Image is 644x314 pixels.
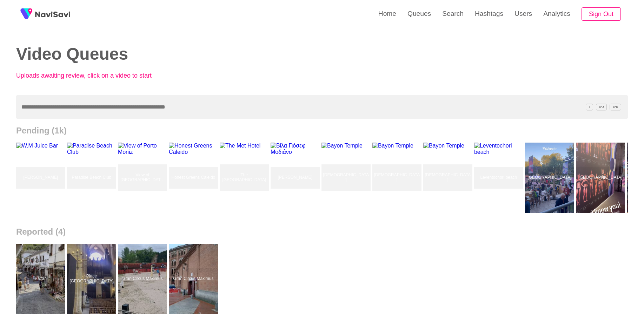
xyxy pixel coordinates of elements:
[16,72,171,79] p: Uploads awaiting review, click on a video to start
[586,104,593,110] span: /
[16,45,312,64] h2: Video Queues
[582,7,621,21] button: Sign Out
[118,143,169,213] a: View of [GEOGRAPHIC_DATA][PERSON_NAME]View of Porto Moniz
[372,143,423,213] a: [DEMOGRAPHIC_DATA]Bayon Temple
[16,244,67,314] a: PazariPazari
[16,227,628,237] h2: Reported (4)
[118,244,169,314] a: Gran Circus MaximusGran Circus Maximus
[35,11,70,18] img: fireSpot
[610,104,621,110] span: C^K
[220,143,271,213] a: The [GEOGRAPHIC_DATA]The Met Hotel
[16,143,67,213] a: [PERSON_NAME]W.M Juice Bar
[576,143,627,213] a: [GEOGRAPHIC_DATA]Palais de Tokyo
[67,143,118,213] a: Paradise Beach ClubParadise Beach Club
[169,244,220,314] a: Gran Circus MaximusGran Circus Maximus
[16,126,628,136] h2: Pending (1k)
[525,143,576,213] a: [GEOGRAPHIC_DATA]Palais de Tokyo
[271,143,321,213] a: [PERSON_NAME]Βίλα Γιόσεφ Μοδιάνο
[18,5,35,23] img: fireSpot
[67,244,118,314] a: Place [GEOGRAPHIC_DATA]Place Basilique Saint Sernin
[169,143,220,213] a: Honest Greens CaleidoHonest Greens Caleido
[321,143,372,213] a: [DEMOGRAPHIC_DATA]Bayon Temple
[596,104,607,110] span: C^J
[423,143,474,213] a: [DEMOGRAPHIC_DATA]Bayon Temple
[474,143,525,213] a: Leventochori beachLeventochori beach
